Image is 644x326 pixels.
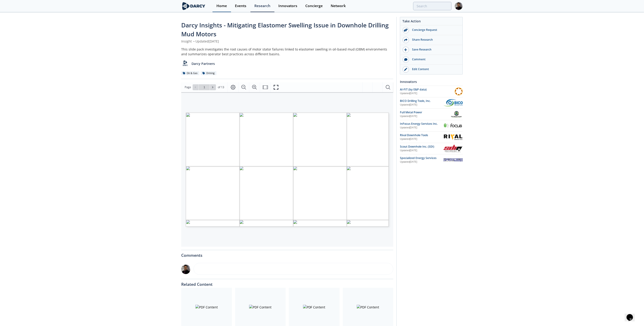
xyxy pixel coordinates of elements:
[400,133,463,141] a: Rival Downhole Tools Updated[DATE] Rival Downhole Tools
[400,145,444,149] div: Scout Downhole Inc. (SDI)
[625,308,639,321] iframe: chat widget
[181,21,389,38] span: Darcy Insights - Mitigating Elastomer Swelling Issue in Downhole Drilling Mud Motors
[400,87,463,95] a: AI-FIT (by E&P data) Updated[DATE] AI-FIT (by E&P data)
[181,279,393,286] div: Related Content
[413,2,452,10] input: Advanced Search
[409,48,460,52] div: Save Research
[444,122,463,129] img: InFocus Energy Services Inc.
[278,4,297,8] div: Innovators
[400,78,463,86] div: Innovators
[193,39,195,43] span: •
[400,92,455,95] div: Updated [DATE]
[409,28,460,32] div: Concierge Request
[181,71,199,75] div: Oil & Gas
[444,134,463,140] img: Rival Downhole Tools
[455,2,463,10] img: Profile
[181,39,393,44] div: Insight Updated [DATE]
[400,126,444,130] div: Updated [DATE]
[400,110,463,118] a: Full Metal Power Updated[DATE] Full Metal Power
[400,87,455,92] div: AI-FIT (by E&P data)
[400,114,450,118] div: Updated [DATE]
[400,19,463,25] div: Take Action
[409,57,460,61] div: Comment
[400,133,444,137] div: Rival Downhole Tools
[400,122,463,130] a: InFocus Energy Services Inc. Updated[DATE] InFocus Energy Services Inc.
[400,149,444,152] div: Updated [DATE]
[444,99,463,106] img: BICO Drilling Tools, Inc.
[201,71,216,75] div: Drilling
[450,110,463,118] img: Full Metal Power
[192,61,215,66] p: Darcy Partners
[400,145,463,153] a: Scout Downhole Inc. (SDI) Updated[DATE] Scout Downhole Inc. (SDI)
[400,122,444,126] div: InFocus Energy Services Inc.
[181,250,393,257] div: Comments
[400,156,444,160] div: Specialized Energy Services
[400,137,444,141] div: Updated [DATE]
[444,145,463,153] img: Scout Downhole Inc. (SDI)
[305,4,323,8] div: Concierge
[409,38,460,42] div: Share Research
[235,4,246,8] div: Events
[181,2,206,10] img: logo-wide.svg
[400,65,463,74] a: Edit Content
[181,265,190,274] img: 92797456-ae33-4003-90ad-aa7d548e479e
[400,160,444,164] div: Updated [DATE]
[216,4,227,8] div: Home
[400,103,444,107] div: Updated [DATE]
[400,156,463,164] a: Specialized Energy Services Updated[DATE] Specialized Energy Services
[400,110,450,114] div: Full Metal Power
[331,4,346,8] div: Network
[181,47,393,56] div: This slide pack investigates the root causes of motor stator failures linked to elastomer swellin...
[254,4,270,8] div: Research
[400,99,444,103] div: BICO Drilling Tools, Inc.
[400,99,463,107] a: BICO Drilling Tools, Inc. Updated[DATE] BICO Drilling Tools, Inc.
[444,158,463,162] img: Specialized Energy Services
[455,87,463,95] img: AI-FIT (by E&P data)
[409,67,460,71] div: Edit Content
